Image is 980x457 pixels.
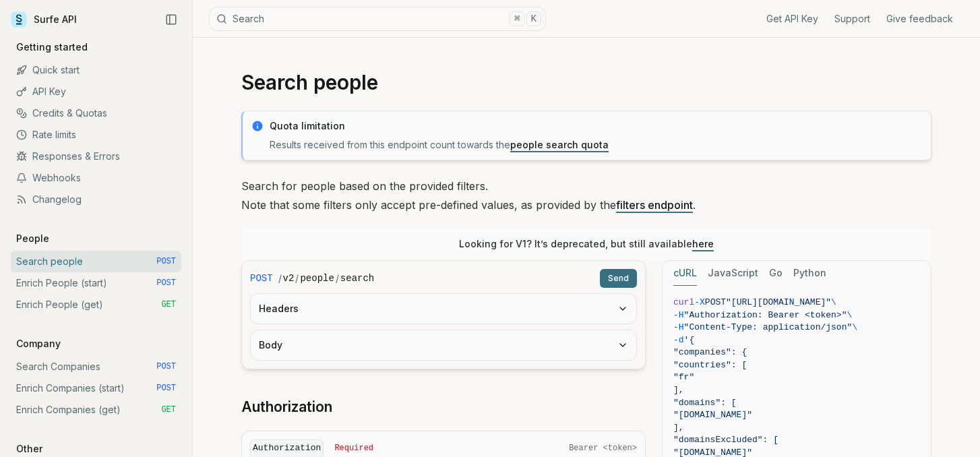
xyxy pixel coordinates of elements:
button: Send [600,269,637,288]
code: search [340,272,374,285]
p: People [11,232,55,245]
span: "fr" [673,372,694,382]
a: Authorization [241,398,332,417]
span: POST [156,256,176,267]
a: Webhooks [11,167,181,189]
kbd: K [526,11,541,26]
span: "domains": [ [673,398,737,408]
button: Body [251,330,636,360]
a: API Key [11,81,181,102]
p: Looking for V1? It’s deprecated, but still available [459,237,714,251]
button: cURL [673,261,697,286]
a: Search Companies POST [11,356,181,377]
button: Headers [251,294,636,324]
a: Quick start [11,59,181,81]
span: curl [673,297,694,307]
span: -d [673,335,684,345]
p: Results received from this endpoint count towards the [270,138,923,152]
a: Support [834,12,870,26]
a: filters endpoint [616,198,693,212]
span: \ [852,322,857,332]
span: POST [705,297,726,307]
p: Company [11,337,66,351]
a: Get API Key [766,12,818,26]
span: ], [673,423,684,433]
button: Search⌘K [209,7,546,31]
a: Enrich People (start) POST [11,272,181,294]
code: v2 [283,272,295,285]
button: Collapse Sidebar [161,9,181,30]
span: '{ [684,335,695,345]
code: people [300,272,334,285]
a: Credits & Quotas [11,102,181,124]
kbd: ⌘ [510,11,524,26]
button: Go [769,261,783,286]
p: Getting started [11,40,93,54]
button: JavaScript [708,261,758,286]
a: people search quota [510,139,609,150]
a: Responses & Errors [11,146,181,167]
span: "countries": [ [673,360,747,370]
p: Quota limitation [270,119,923,133]
span: / [278,272,282,285]
span: POST [156,383,176,394]
span: -H [673,310,684,320]
span: "[DOMAIN_NAME]" [673,410,752,420]
span: \ [847,310,852,320]
p: Search for people based on the provided filters. Note that some filters only accept pre-defined v... [241,177,931,214]
a: Enrich People (get) GET [11,294,181,315]
span: GET [161,404,176,415]
span: -X [694,297,705,307]
p: Other [11,442,48,456]
a: Changelog [11,189,181,210]
button: Python [793,261,826,286]
a: here [692,238,714,249]
a: Enrich Companies (start) POST [11,377,181,399]
span: POST [156,361,176,372]
span: / [295,272,299,285]
span: "[URL][DOMAIN_NAME]" [726,297,831,307]
span: "Content-Type: application/json" [684,322,853,332]
span: POST [156,278,176,288]
span: "domainsExcluded": [ [673,435,778,445]
span: GET [161,299,176,310]
span: / [336,272,339,285]
span: Bearer <token> [569,443,637,454]
span: POST [250,272,273,285]
span: -H [673,322,684,332]
a: Rate limits [11,124,181,146]
a: Enrich Companies (get) GET [11,399,181,421]
a: Search people POST [11,251,181,272]
a: Give feedback [886,12,953,26]
span: ], [673,385,684,395]
span: "companies": { [673,347,747,357]
span: Required [334,443,373,454]
span: \ [831,297,836,307]
a: Surfe API [11,9,77,30]
span: "Authorization: Bearer <token>" [684,310,847,320]
h1: Search people [241,70,931,94]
